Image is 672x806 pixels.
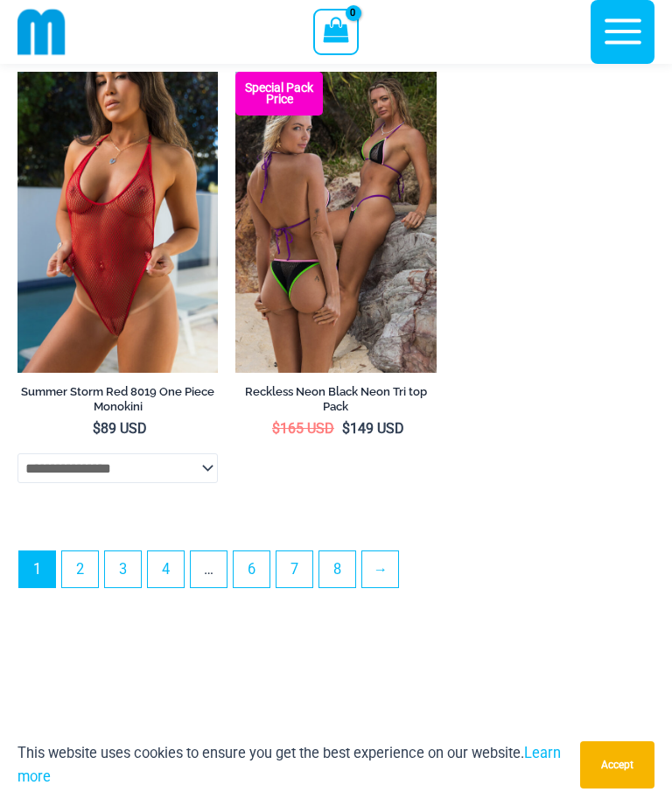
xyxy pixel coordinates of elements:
a: Page 3 [105,551,141,587]
bdi: 165 USD [272,420,334,437]
a: Page 4 [148,551,184,587]
img: cropped mm emblem [17,8,66,56]
bdi: 89 USD [93,420,147,437]
a: Page 2 [62,551,98,587]
span: $ [342,420,350,437]
a: Reckless Neon Black Neon Tri top Pack [235,384,436,420]
a: Summer Storm Red 8019 One Piece Monokini [17,384,218,420]
a: Summer Storm Red 8019 One Piece 04Summer Storm Red 8019 One Piece 03Summer Storm Red 8019 One Pie... [17,72,218,373]
bdi: 149 USD [342,420,404,437]
a: Page 6 [234,551,269,587]
span: $ [272,420,280,437]
nav: Product Pagination [17,550,654,597]
a: Learn more [17,745,561,785]
span: … [191,551,227,587]
a: Page 8 [319,551,355,587]
a: View Shopping Cart, empty [313,9,358,54]
a: Tri Top Pack Bottoms BBottoms B [235,72,436,373]
span: Page 1 [19,551,55,587]
img: Tri Top Pack [235,72,436,373]
p: This website uses cookies to ensure you get the best experience on our website. [17,741,567,788]
h2: Summer Storm Red 8019 One Piece Monokini [17,384,218,414]
button: Accept [580,741,654,788]
h2: Reckless Neon Black Neon Tri top Pack [235,384,436,414]
img: Summer Storm Red 8019 One Piece 04 [17,72,218,373]
a: → [362,551,398,587]
b: Special Pack Price [235,82,323,105]
span: $ [93,420,101,437]
a: Page 7 [276,551,312,587]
